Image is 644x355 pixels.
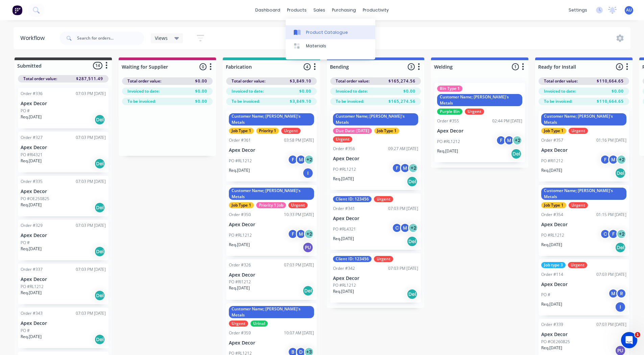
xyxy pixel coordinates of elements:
div: 07:03 PM [DATE] [76,266,106,273]
div: Order #339 [541,322,563,328]
div: F [288,155,298,165]
div: + 2 [408,223,418,233]
div: Customer Name; [PERSON_NAME]'s MetalsJob Type 1UrgentOrder #35401:15 PM [DATE]Apex DecorPO #RL121... [539,185,629,256]
div: + 2 [616,229,626,239]
div: 07:03 PM [DATE] [388,265,418,271]
p: PO #RL1212 [333,166,356,172]
div: 03:58 PM [DATE] [284,137,314,143]
div: Urgent [465,109,484,115]
p: PO #RL4321 [333,226,356,232]
div: Purple Bin [437,109,462,115]
div: Order #33607:03 PM [DATE]Apex DecorPO #Req.[DATE]Del [18,88,109,128]
div: F [600,155,610,165]
p: PO #Rl1212 [229,279,251,285]
div: 07:03 PM [DATE] [76,91,106,97]
div: Product Catalogue [306,29,348,35]
p: Apex Decor [21,233,106,238]
p: Apex Decor [541,147,626,153]
img: Factory [12,5,22,15]
p: Req. [DATE] [541,242,562,248]
div: Order #361 [229,137,251,143]
p: Req. [DATE] [541,301,562,307]
div: + 2 [512,135,522,145]
div: Customer Name; [PERSON_NAME]'s Metals [437,94,522,106]
div: 02:44 PM [DATE] [492,118,522,124]
p: PO #RL1212 [437,139,460,145]
div: + 2 [304,155,314,165]
div: Order #342 [333,265,355,271]
p: Req. [DATE] [333,176,354,182]
div: Order #337 [21,266,43,273]
div: Due Date: [DATE] [333,128,372,134]
p: PO #RL1212 [333,282,356,288]
p: PO #Rl1212 [541,158,563,164]
span: $165,274.56 [388,98,415,104]
span: $287,511.49 [76,76,103,82]
p: Apex Decor [333,276,418,281]
p: PO #Rl4321 [21,152,43,158]
p: Req. [DATE] [21,158,42,164]
p: Req. [DATE] [21,246,42,252]
span: Total order value: [336,78,369,84]
div: M [296,155,306,165]
p: Req. [DATE] [21,290,42,296]
a: dashboard [252,5,284,15]
div: + 2 [616,155,626,165]
div: Customer Name; [PERSON_NAME]'s MetalsJob Type 1Priority 1UrgentOrder #36103:58 PM [DATE]Apex Deco... [226,111,317,182]
span: To be invoiced: [544,98,572,104]
span: $0.00 [403,88,415,94]
span: $0.00 [195,98,207,104]
div: Order #327 [21,135,43,141]
div: 10:07 AM [DATE] [284,330,314,336]
p: Apex Decor [437,128,522,134]
div: 09:27 AM [DATE] [388,146,418,152]
div: Job Type 1 [541,128,566,134]
div: 07:03 PM [DATE] [388,206,418,212]
p: Req. [DATE] [229,285,250,291]
div: Client ID: 123456 [333,196,372,202]
p: Apex Decor [541,332,626,337]
div: Del [94,114,105,125]
span: $3,849.10 [290,98,311,104]
p: Apex Decor [541,222,626,228]
p: Req. [DATE] [21,114,42,120]
div: Order #114 [541,271,563,278]
div: Bin Type 1 [437,86,462,92]
div: 07:03 PM [DATE] [76,179,106,185]
div: Order #355 [437,118,459,124]
div: Job type 3 [541,262,566,268]
p: Apex Decor [333,156,418,162]
div: Del [94,334,105,345]
p: Apex Decor [541,282,626,287]
div: Del [94,290,105,301]
div: products [284,5,310,15]
div: Del [94,246,105,257]
div: Urgent [333,136,352,142]
div: C [600,229,610,239]
div: Client ID: 123456UrgentOrder #34207:03 PM [DATE]Apex DecorPO #RL1212Req.[DATE]Del [330,253,421,303]
div: Order #335 [21,179,43,185]
span: Total order value: [23,76,57,82]
div: Order #326 [229,262,251,268]
p: Apex Decor [229,147,314,153]
span: Total order value: [127,78,161,84]
p: Apex Decor [333,216,418,221]
span: $110,664.65 [597,78,624,84]
p: PO #OE260825 [541,339,570,345]
span: Total order value: [232,78,265,84]
p: Apex Decor [229,222,314,228]
div: M [608,155,618,165]
p: Req. [DATE] [541,167,562,173]
div: Job Type 1 [541,202,566,208]
div: Customer Name; [PERSON_NAME]'s Metals [229,306,314,318]
p: Req. [DATE] [21,202,42,208]
div: settings [565,5,591,15]
p: Req. [DATE] [437,148,458,154]
div: Customer Name; [PERSON_NAME]'s Metals [229,188,314,200]
div: Order #329 [21,222,43,229]
p: PO # [541,292,550,298]
p: PO # [21,108,30,114]
div: Order #350 [229,212,251,218]
div: Order #343 [21,310,43,316]
div: Workflow [20,34,48,42]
